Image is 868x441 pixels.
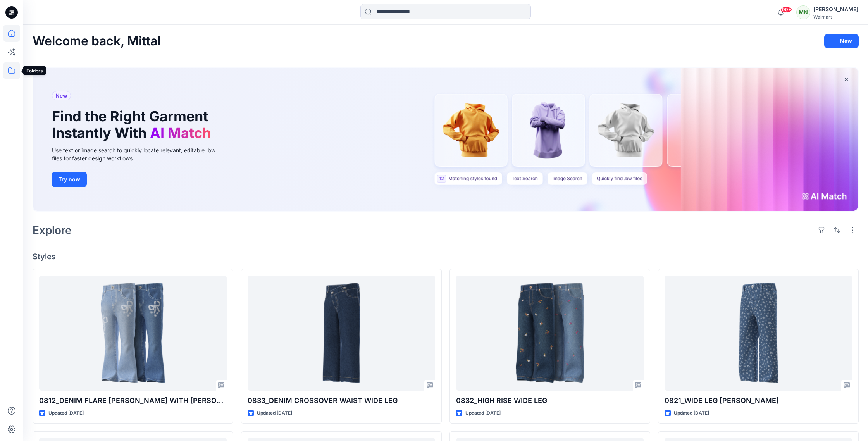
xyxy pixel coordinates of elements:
[33,252,859,261] h4: Styles
[33,224,72,236] h2: Explore
[674,409,709,417] p: Updated [DATE]
[39,276,227,391] a: 0812_DENIM FLARE JEAN WITH SEQUIN EMB
[456,395,644,406] p: 0832_HIGH RISE WIDE LEG
[52,146,226,162] div: Use text or image search to quickly locate relevant, editable .bw files for faster design workflows.
[813,14,858,20] div: Walmart
[33,34,160,48] h2: Welcome back, Mittal
[150,124,211,141] span: AI Match
[52,172,87,187] button: Try now
[248,276,435,391] a: 0833_DENIM CROSSOVER WAIST WIDE LEG
[257,409,292,417] p: Updated [DATE]
[665,395,852,406] p: 0821_WIDE LEG [PERSON_NAME]
[665,276,852,391] a: 0821_WIDE LEG JEAN
[39,395,227,406] p: 0812_DENIM FLARE [PERSON_NAME] WITH [PERSON_NAME]
[48,409,84,417] p: Updated [DATE]
[813,5,858,14] div: [PERSON_NAME]
[824,34,859,48] button: New
[780,7,792,13] span: 99+
[55,91,67,100] span: New
[248,395,435,406] p: 0833_DENIM CROSSOVER WAIST WIDE LEG
[52,108,215,141] h1: Find the Right Garment Instantly With
[465,409,501,417] p: Updated [DATE]
[796,5,810,19] div: MN
[456,276,644,391] a: 0832_HIGH RISE WIDE LEG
